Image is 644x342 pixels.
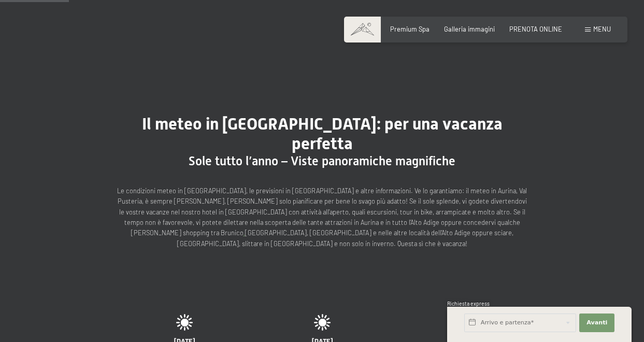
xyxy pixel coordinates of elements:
[586,319,607,327] span: Avanti
[509,25,562,33] a: PRENOTA ONLINE
[115,186,529,249] p: Le condizioni meteo in [GEOGRAPHIC_DATA], le previsioni in [GEOGRAPHIC_DATA] e altre informazioni...
[142,114,503,153] span: Il meteo in [GEOGRAPHIC_DATA]: per una vacanza perfetta
[189,154,455,168] span: Sole tutto l’anno – Viste panoramiche magnifiche
[390,25,430,33] a: Premium Spa
[593,25,611,33] span: Menu
[447,301,490,307] span: Richiesta express
[244,229,245,237] a: ,
[579,313,614,332] button: Avanti
[444,25,495,33] a: Galleria immagini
